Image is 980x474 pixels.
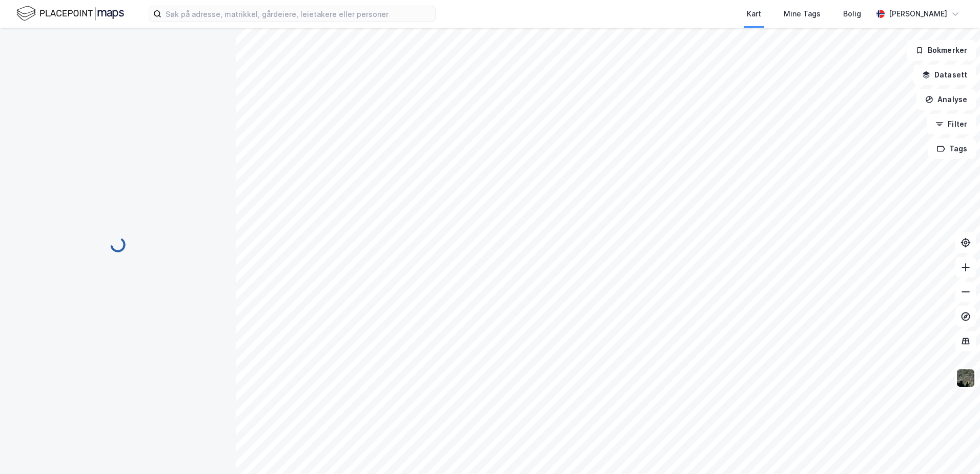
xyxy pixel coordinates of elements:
div: Kontrollprogram for chat [929,425,980,474]
button: Filter [927,114,976,134]
div: [PERSON_NAME] [889,8,947,20]
button: Datasett [913,65,976,85]
div: Kart [747,8,761,20]
button: Bokmerker [907,40,976,61]
img: 9k= [956,368,975,388]
img: spinner.a6d8c91a73a9ac5275cf975e30b51cfb.svg [110,236,126,253]
button: Analyse [916,89,976,110]
img: logo.f888ab2527a4732fd821a326f86c7f29.svg [16,5,124,23]
div: Bolig [843,8,861,20]
button: Tags [928,139,976,159]
div: Mine Tags [784,8,821,20]
iframe: Chat Widget [929,425,980,474]
input: Søk på adresse, matrikkel, gårdeiere, leietakere eller personer [161,6,435,22]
